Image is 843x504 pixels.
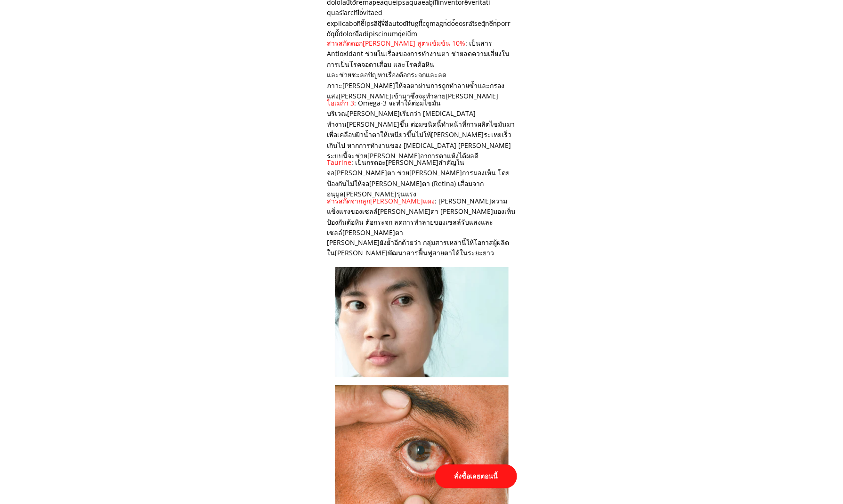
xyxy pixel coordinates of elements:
h3: : เป็นกรดอะ[PERSON_NAME]สำคัญในจอ[PERSON_NAME]ตา ช่วย[PERSON_NAME]การมองเห็น โดยป้องกันไม่ให้จอ[P... [327,157,516,200]
span: โอเมก้า 3 [327,98,354,107]
h3: : [PERSON_NAME]ความแข็งแรงของเซลล์[PERSON_NAME]ตา [PERSON_NAME]มองเห็น ป้องกันต้อหิน ต้อกระจก ลดก... [327,196,516,238]
span: สารสกัดจากลูก[PERSON_NAME]แดง [327,196,435,205]
h3: : Omega-3 จะทำให้ต่อมไขมันบริเวณ[PERSON_NAME]เรียกว่า [MEDICAL_DATA] ทำงาน[PERSON_NAME]ขึ้น ต่อมช... [327,98,517,161]
h3: : เป็นสาร Antioxidant ช่วยในเรื่องของการทำงานตา ช่วยลดความเสี่ยงในการเป็นโรคจอตาเสื่อม และโรคต้อห... [327,38,513,101]
span: สารสกัดดอก[PERSON_NAME] สูตรเข้มข้น 10% [327,39,465,48]
h3: [PERSON_NAME]ยังย้ำอีกด้วยว่า กลุ่มสารเหล่านี้ให้โอกาสผู้ผลิตใน[PERSON_NAME]พัฒนาสารฟื้นฟูสายตาได... [327,237,513,259]
p: สั่งซื้อเลยตอนนี้ [435,464,517,488]
span: Taurine [327,158,351,167]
